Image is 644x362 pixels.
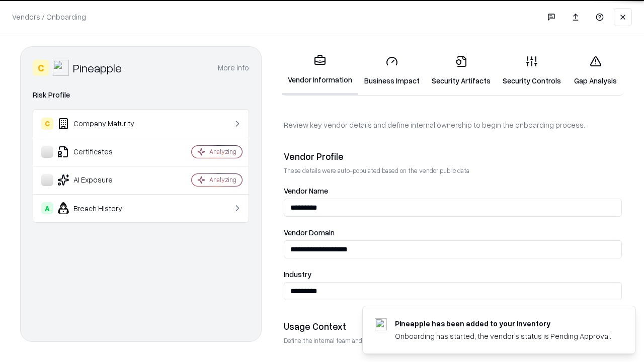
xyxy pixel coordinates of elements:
div: Vendor Profile [284,150,622,162]
p: These details were auto-populated based on the vendor public data [284,166,622,175]
div: Certificates [41,146,162,158]
p: Define the internal team and reason for using this vendor. This helps assess business relevance a... [284,336,622,345]
a: Security Controls [497,47,567,94]
div: Pineapple [73,60,122,76]
div: Breach History [41,202,162,214]
div: Analyzing [209,147,236,156]
label: Vendor Domain [284,229,622,236]
div: Analyzing [209,175,236,184]
div: C [33,60,49,76]
a: Business Impact [358,47,426,94]
p: Review key vendor details and define internal ownership to begin the onboarding process. [284,120,622,130]
div: Onboarding has started, the vendor's status is Pending Approval. [395,331,611,341]
a: Gap Analysis [567,47,624,94]
label: Vendor Name [284,187,622,195]
label: Industry [284,270,622,278]
a: Security Artifacts [426,47,497,94]
a: Vendor Information [282,46,358,95]
div: A [41,202,53,214]
img: Pineapple [53,60,69,76]
div: AI Exposure [41,174,162,186]
p: Vendors / Onboarding [12,12,86,22]
button: More info [218,59,249,77]
div: Risk Profile [33,89,249,101]
img: pineappleenergy.com [375,318,387,330]
div: Usage Context [284,320,622,332]
div: C [41,118,53,130]
div: Pineapple has been added to your inventory [395,318,611,329]
div: Company Maturity [41,118,162,130]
